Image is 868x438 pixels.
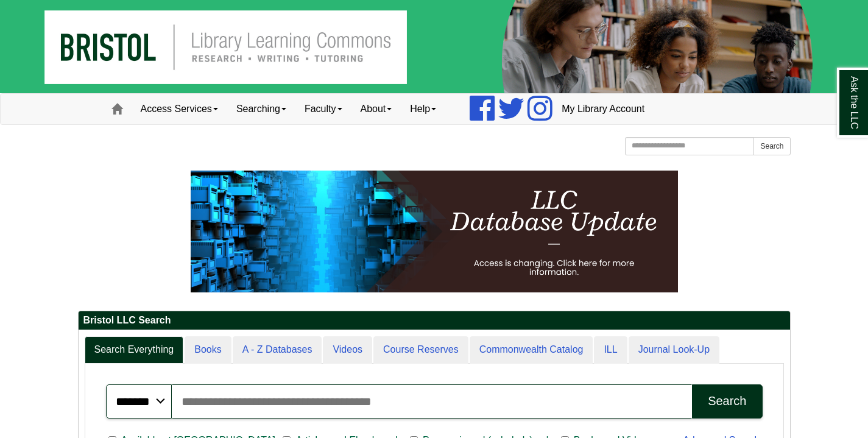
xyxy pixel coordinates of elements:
[85,336,184,364] a: Search Everything
[708,394,746,408] div: Search
[552,94,654,124] a: My Library Account
[594,336,627,364] a: ILL
[351,94,401,124] a: About
[373,336,468,364] a: Course Reserves
[401,94,445,124] a: Help
[692,384,762,419] button: Search
[79,311,790,330] h2: Bristol LLC Search
[753,137,790,155] button: Search
[233,336,322,364] a: A - Z Databases
[323,336,372,364] a: Videos
[227,94,295,124] a: Searching
[185,336,231,364] a: Books
[470,336,593,364] a: Commonwealth Catalog
[191,171,678,292] img: HTML tutorial
[132,94,227,124] a: Access Services
[295,94,351,124] a: Faculty
[629,336,719,364] a: Journal Look-Up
